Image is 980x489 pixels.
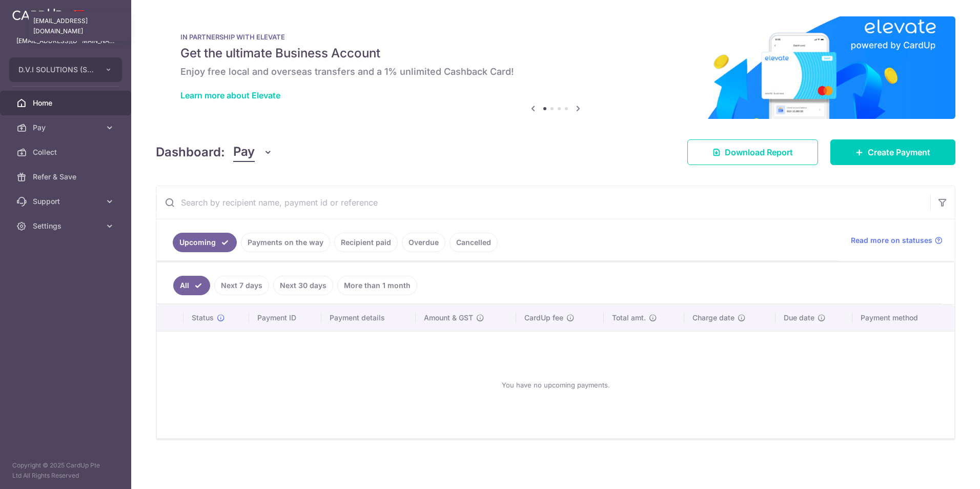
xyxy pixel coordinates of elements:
[337,276,417,295] a: More than 1 month
[249,304,322,331] th: Payment ID
[830,139,955,165] a: Create Payment
[33,172,100,182] span: Refer & Save
[173,276,210,295] a: All
[784,313,814,323] span: Due date
[233,142,273,162] button: Pay
[180,66,931,78] h6: Enjoy free local and overseas transfers and a 1% unlimited Cashback Card!
[233,142,255,162] span: Pay
[180,33,931,41] p: IN PARTNERSHIP WITH ELEVATE
[851,235,932,246] span: Read more on statuses
[29,11,131,41] div: [EMAIL_ADDRESS][DOMAIN_NAME]
[33,98,100,108] span: Home
[18,65,94,75] span: D.V.I SOLUTIONS (S) PTE. LTD.
[180,90,280,100] a: Learn more about Elevate
[9,57,122,82] button: D.V.I SOLUTIONS (S) PTE. LTD.
[321,304,416,331] th: Payment details
[241,233,330,252] a: Payments on the way
[524,313,563,323] span: CardUp fee
[334,233,398,252] a: Recipient paid
[402,233,445,252] a: Overdue
[687,139,818,165] a: Download Report
[173,233,237,252] a: Upcoming
[12,8,63,21] img: CardUp
[180,45,931,62] h5: Get the ultimate Business Account
[214,276,269,295] a: Next 7 days
[450,233,498,252] a: Cancelled
[692,313,734,323] span: Charge date
[192,313,214,323] span: Status
[868,146,930,158] span: Create Payment
[273,276,333,295] a: Next 30 days
[852,304,954,331] th: Payment method
[33,147,100,157] span: Collect
[16,36,115,46] p: [EMAIL_ADDRESS][DOMAIN_NAME]
[169,340,942,430] div: You have no upcoming payments.
[424,313,473,323] span: Amount & GST
[33,196,100,207] span: Support
[725,146,793,158] span: Download Report
[33,123,100,133] span: Pay
[851,235,943,246] a: Read more on statuses
[612,313,646,323] span: Total amt.
[156,16,955,119] img: Renovation banner
[156,186,930,219] input: Search by recipient name, payment id or reference
[33,221,100,231] span: Settings
[156,143,225,161] h4: Dashboard:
